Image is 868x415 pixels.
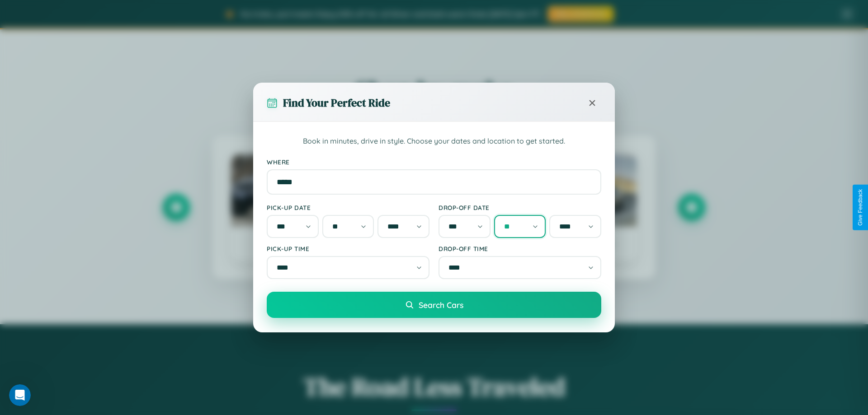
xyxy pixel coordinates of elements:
label: Where [267,158,601,166]
label: Pick-up Date [267,204,429,211]
span: Search Cars [419,300,463,310]
label: Drop-off Time [439,245,601,252]
button: Search Cars [267,292,601,318]
label: Drop-off Date [439,204,601,211]
h3: Find Your Perfect Ride [283,95,390,110]
p: Book in minutes, drive in style. Choose your dates and location to get started. [267,135,601,147]
label: Pick-up Time [267,245,429,252]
